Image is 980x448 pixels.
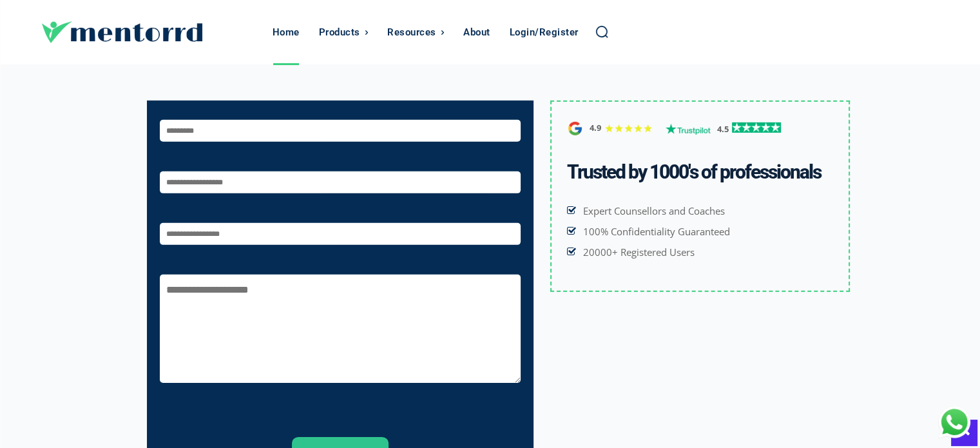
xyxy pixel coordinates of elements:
span: Expert Counsellors and Coaches [583,204,725,217]
a: Search [595,24,609,39]
h4: Trusted by 1000's of professionals [567,161,821,182]
span: 20000+ Registered Users [583,246,695,258]
a: Logo [42,21,266,43]
p: 4.9 [590,124,601,132]
span: 100% Confidentiality Guaranteed [583,225,730,238]
p: 4.5 [717,125,729,133]
div: Chat with Us [938,406,970,438]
